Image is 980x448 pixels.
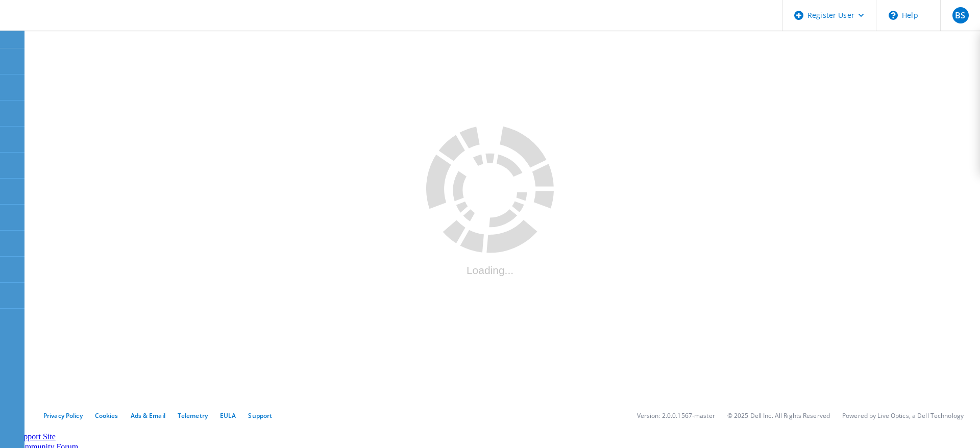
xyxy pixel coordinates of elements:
a: Ads & Email [131,411,165,420]
a: EULA [220,411,236,420]
li: Version: 2.0.0.1567-master [637,411,715,420]
a: Privacy Policy [43,411,83,420]
li: Powered by Live Optics, a Dell Technology [842,411,964,420]
a: Cookies [95,411,118,420]
svg: \n [889,11,898,20]
a: Telemetry [178,411,208,420]
a: Support Site [15,432,56,441]
div: Loading... [426,264,554,277]
a: Live Optics Dashboard [10,20,120,29]
a: Support [248,411,272,420]
li: © 2025 Dell Inc. All Rights Reserved [727,411,830,420]
span: BS [955,11,965,19]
